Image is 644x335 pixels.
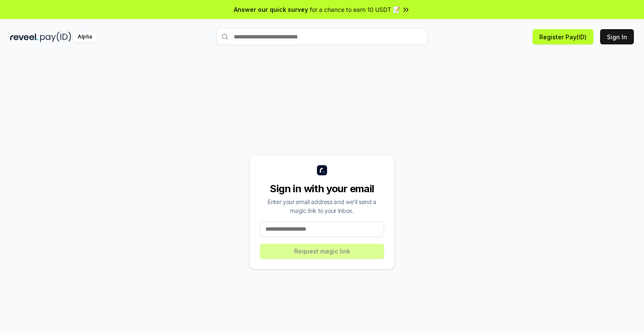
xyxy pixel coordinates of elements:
span: for a chance to earn 10 USDT 📝 [310,5,400,14]
button: Register Pay(ID) [533,29,593,44]
button: Sign In [600,29,634,44]
div: Enter your email address and we’ll send a magic link to your inbox. [260,197,384,215]
div: Alpha [73,32,97,42]
span: Answer our quick survey [234,5,308,14]
img: reveel_dark [10,32,38,42]
img: logo_small [317,165,327,175]
div: Sign in with your email [260,182,384,196]
img: pay_id [40,32,71,42]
